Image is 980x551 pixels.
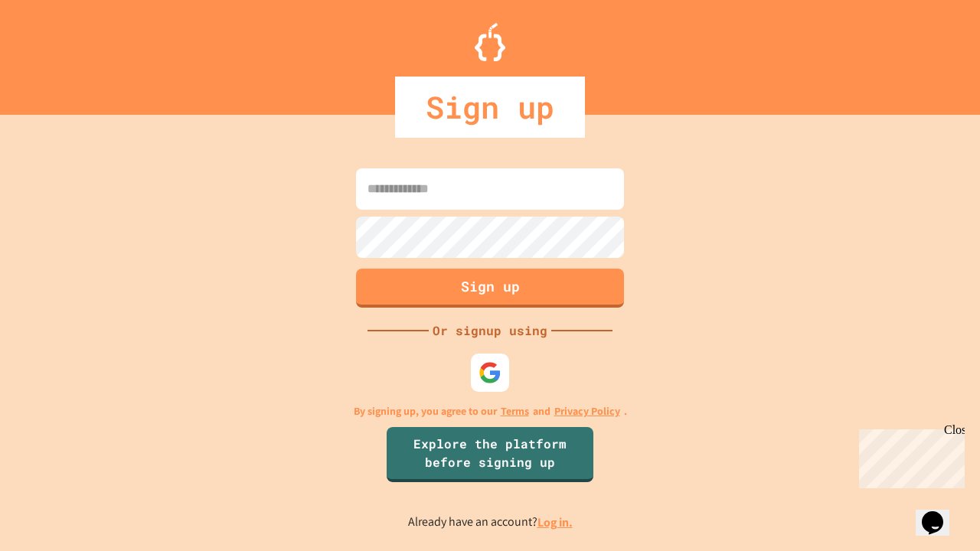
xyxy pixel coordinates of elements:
[554,403,620,419] a: Privacy Policy
[537,514,573,530] a: Log in.
[408,513,573,532] p: Already have an account?
[395,77,585,138] div: Sign up
[354,403,627,419] p: By signing up, you agree to our and .
[429,321,551,340] div: Or signup using
[356,269,624,308] button: Sign up
[387,427,593,482] a: Explore the platform before signing up
[853,423,965,488] iframe: chat widget
[916,490,965,536] iframe: chat widget
[479,361,501,384] img: google-icon.svg
[6,6,106,97] div: Chat with us now!Close
[475,23,505,61] img: Logo.svg
[501,403,529,419] a: Terms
